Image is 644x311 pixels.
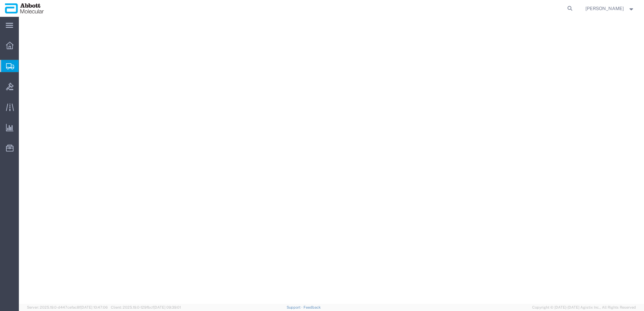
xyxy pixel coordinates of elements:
span: Raza Khan [585,5,624,12]
span: Server: 2025.19.0-d447cefac8f [27,305,108,309]
span: Client: 2025.19.0-129fbcf [111,305,181,309]
a: Support [287,305,303,309]
span: [DATE] 10:47:06 [80,305,108,309]
span: [DATE] 09:39:01 [154,305,181,309]
button: [PERSON_NAME] [585,4,635,12]
img: logo [5,3,44,13]
span: Copyright © [DATE]-[DATE] Agistix Inc., All Rights Reserved [532,305,636,310]
a: Feedback [303,305,321,309]
iframe: FS Legacy Container [19,17,644,304]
